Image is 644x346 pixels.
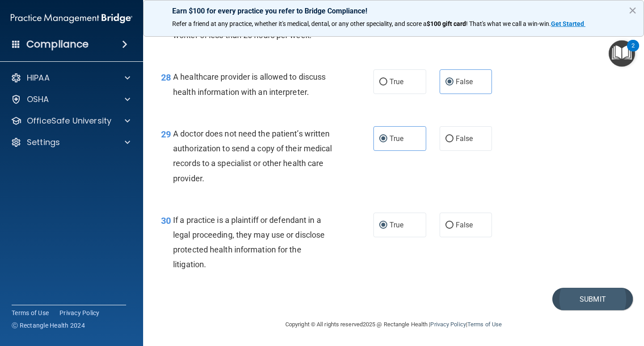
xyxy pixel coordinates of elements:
input: False [445,222,453,229]
a: OSHA [11,94,130,105]
a: Privacy Policy [59,308,100,317]
span: If a practice is a plaintiff or defendant in a legal proceeding, they may use or disclose protect... [173,215,325,269]
span: False [456,221,473,229]
a: Get Started [551,20,585,27]
span: True [390,77,403,86]
span: 30 [161,215,171,226]
span: False [456,134,473,143]
a: Terms of Use [12,308,49,317]
span: 28 [161,72,171,83]
span: ! That's what we call a win-win. [466,20,551,27]
a: Settings [11,137,130,148]
button: Submit [552,288,633,311]
a: HIPAA [11,73,130,83]
span: 29 [161,129,171,140]
span: A doctor does not need the patient’s written authorization to send a copy of their medical record... [173,129,332,183]
strong: $100 gift card [427,20,466,27]
p: HIPAA [27,73,50,83]
a: Terms of Use [467,321,502,328]
input: False [445,79,453,85]
p: Earn $100 for every practice you refer to Bridge Compliance! [172,7,615,15]
div: Copyright © All rights reserved 2025 @ Rectangle Health | | [230,310,557,339]
span: A healthcare provider is allowed to discuss health information with an interpreter. [173,72,326,96]
p: Settings [27,137,60,148]
span: True [390,134,403,143]
input: True [379,79,387,85]
strong: Get Started [551,20,584,27]
a: OfficeSafe University [11,115,130,126]
input: True [379,136,387,142]
iframe: Drift Widget Chat Controller [599,284,633,318]
input: True [379,222,387,229]
span: True [390,221,403,229]
span: Ⓒ Rectangle Health 2024 [12,321,85,330]
div: 2 [631,46,635,57]
span: False [456,77,473,86]
p: OSHA [27,94,49,105]
button: Open Resource Center, 2 new notifications [609,40,635,67]
input: False [445,136,453,142]
a: Privacy Policy [430,321,466,328]
p: OfficeSafe University [27,115,111,126]
span: Refer a friend at any practice, whether it's medical, dental, or any other speciality, and score a [172,20,427,27]
h4: Compliance [26,38,89,51]
img: PMB logo [11,9,132,27]
button: Close [628,3,637,17]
